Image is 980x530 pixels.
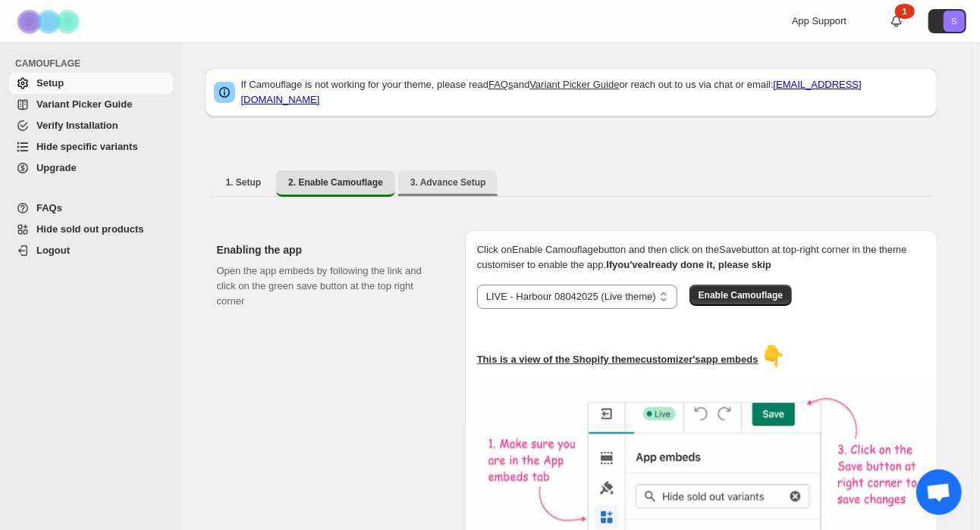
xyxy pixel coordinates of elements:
button: Avatar with initials S [928,9,966,33]
u: This is a view of the Shopify theme customizer's app embeds [477,354,759,365]
p: Click on Enable Camouflage button and then click on the Save button at top-right corner in the th... [477,242,925,273]
span: Setup [36,77,64,89]
span: Variant Picker Guide [36,98,132,110]
span: 2. Enable Camouflage [288,176,383,189]
text: S [951,17,956,26]
span: App Support [792,15,847,26]
div: 1 [895,4,915,19]
a: 1 [889,14,904,29]
span: 👇 [761,344,785,367]
span: CAMOUFLAGE [15,58,174,70]
a: Variant Picker Guide [9,94,173,115]
span: Upgrade [36,162,77,173]
a: FAQs [9,198,173,219]
button: Enable Camouflage [689,285,792,306]
span: 1. Setup [226,176,262,189]
p: If Camouflage is not working for your theme, please read and or reach out to us via chat or email: [241,77,928,108]
a: Upgrade [9,157,173,179]
span: FAQs [36,202,62,214]
span: Verify Installation [36,120,118,131]
img: Camouflage [12,1,88,42]
span: Hide sold out products [36,223,144,235]
a: FAQs [488,79,514,90]
a: Open chat [916,469,962,515]
a: Setup [9,73,173,94]
a: Logout [9,240,173,261]
a: Hide specific variants [9,136,173,157]
span: Avatar with initials S [944,11,965,32]
h2: Enabling the app [217,242,441,257]
span: Logout [36,245,70,256]
b: If you've already done it, please skip [606,259,771,270]
span: Enable Camouflage [699,289,783,301]
span: Hide specific variants [36,141,138,152]
a: Hide sold out products [9,219,173,240]
a: Variant Picker Guide [529,79,619,90]
span: 3. Advance Setup [410,176,486,189]
a: Verify Installation [9,115,173,136]
a: Enable Camouflage [689,289,792,301]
